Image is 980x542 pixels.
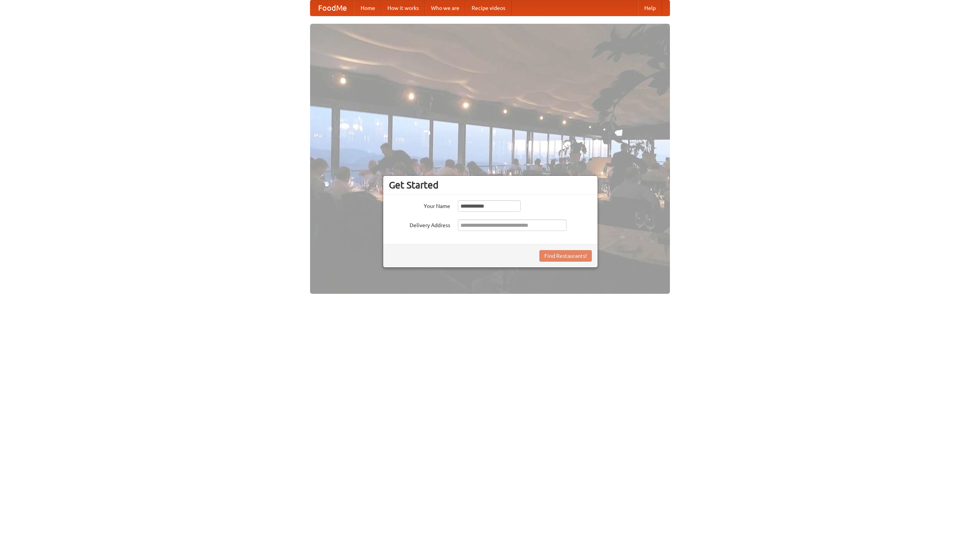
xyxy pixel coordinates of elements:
label: Your Name [389,200,450,210]
label: Delivery Address [389,219,450,229]
a: Recipe videos [465,0,511,16]
a: Who we are [425,0,465,16]
button: Find Restaurants! [539,250,592,262]
a: Home [354,0,381,16]
h3: Get Started [389,179,592,191]
a: FoodMe [310,0,354,16]
a: How it works [381,0,425,16]
a: Help [638,0,662,16]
